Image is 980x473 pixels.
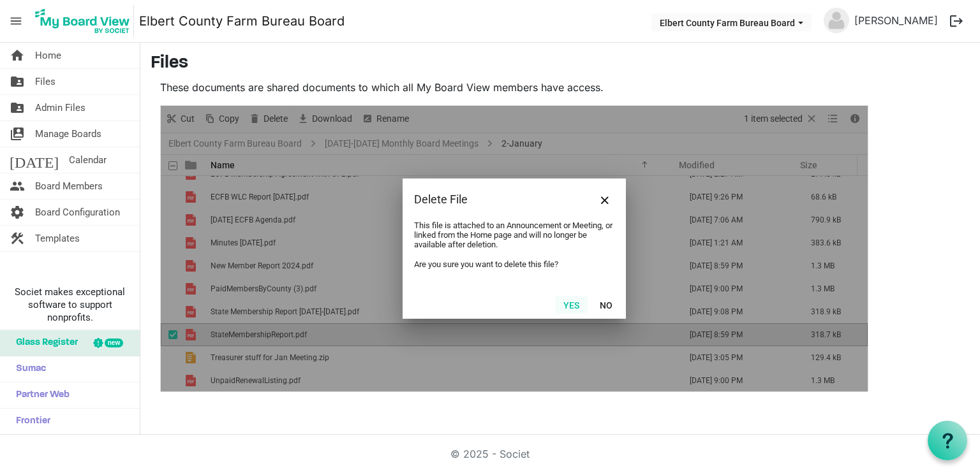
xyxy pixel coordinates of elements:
[10,43,25,68] span: home
[31,5,134,37] img: My Board View Logo
[35,226,80,251] span: Templates
[31,5,139,37] a: My Board View Logo
[414,221,614,249] p: This file is attached to an Announcement or Meeting, or linked from the Home page and will no lon...
[555,296,588,314] button: Yes
[35,43,61,68] span: Home
[10,409,50,434] span: Frontier
[10,200,25,225] span: settings
[10,330,78,356] span: Glass Register
[35,200,120,225] span: Board Configuration
[139,8,345,34] a: Elbert County Farm Bureau Board
[105,338,123,347] div: new
[414,190,574,209] div: Delete File
[414,259,614,269] p: Are you sure you want to delete this file?
[651,13,812,31] button: Elbert County Farm Bureau Board dropdownbutton
[160,80,868,95] p: These documents are shared documents to which all My Board View members have access.
[35,95,85,120] span: Admin Files
[595,190,614,209] button: Close
[10,95,25,120] span: folder_shared
[10,382,70,408] span: Partner Web
[824,8,849,33] img: no-profile-picture.svg
[151,53,970,75] h3: Files
[591,296,621,314] button: No
[35,69,56,94] span: Files
[35,173,103,199] span: Board Members
[6,286,134,324] span: Societ makes exceptional software to support nonprofits.
[943,8,970,34] button: logout
[10,147,59,173] span: [DATE]
[10,226,25,251] span: construction
[4,9,28,33] span: menu
[849,8,943,33] a: [PERSON_NAME]
[450,448,530,460] a: © 2025 - Societ
[69,147,107,173] span: Calendar
[10,356,46,382] span: Sumac
[10,121,25,147] span: switch_account
[10,69,25,94] span: folder_shared
[10,173,25,199] span: people
[35,121,101,147] span: Manage Boards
